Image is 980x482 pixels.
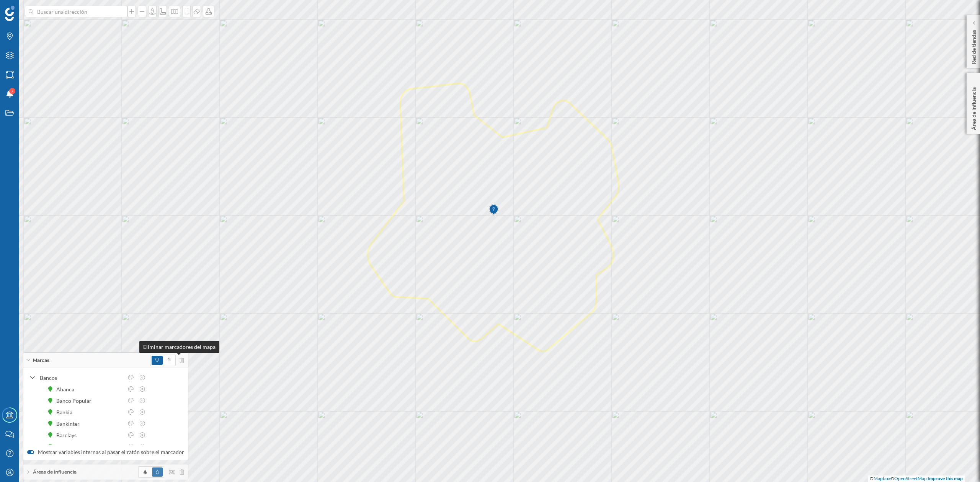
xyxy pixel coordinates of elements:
div: Bancos [40,374,123,382]
span: 7 [11,87,13,95]
div: Abanca [56,385,78,393]
label: Mostrar variables internas al pasar el ratón sobre el marcador [27,448,184,456]
a: Improve this map [928,475,963,481]
div: Bankia [56,408,76,416]
img: Geoblink Logo [5,6,15,21]
div: Banco Popular [56,397,95,405]
p: Área de influencia [970,84,978,130]
span: Marcas [33,357,49,364]
div: Bankinter [56,420,83,428]
div: © © [868,475,965,482]
a: OpenStreetMap [894,475,927,481]
a: Mapbox [874,475,890,481]
img: Marker [489,202,498,218]
p: Red de tiendas [970,27,978,64]
div: Barclays [56,431,80,439]
div: BBVA [56,443,74,451]
span: Áreas de influencia [33,469,77,475]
